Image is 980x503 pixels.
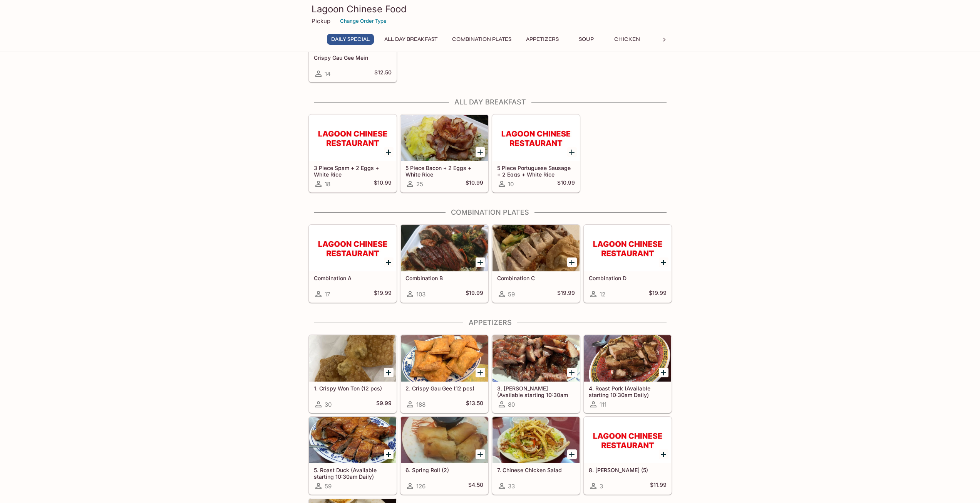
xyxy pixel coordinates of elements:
span: 126 [416,483,426,490]
h5: Crispy Gau Gee Mein [314,54,392,61]
button: Daily Special [327,34,374,45]
button: Add Combination B [476,257,485,267]
a: 2. Crispy Gau Gee (12 pcs)188$13.50 [400,335,488,413]
h5: 4. Roast Pork (Available starting 10:30am Daily) [589,385,667,398]
span: 59 [508,291,515,298]
p: Pickup [312,17,330,25]
button: Combination Plates [448,34,516,45]
button: Add 3 Piece Spam + 2 Eggs + White Rice [384,147,394,157]
div: 2. Crispy Gau Gee (12 pcs) [401,335,488,382]
h5: 8. [PERSON_NAME] (5) [589,467,667,473]
button: Add 8. Lup Cheong (5) [659,449,668,459]
h5: $9.99 [376,400,392,409]
a: 1. Crispy Won Ton (12 pcs)30$9.99 [309,335,397,413]
div: 4. Roast Pork (Available starting 10:30am Daily) [584,335,671,382]
div: Combination C [493,225,580,271]
h5: 7. Chinese Chicken Salad [497,467,575,473]
h5: Combination B [405,275,483,281]
button: Appetizers [522,34,563,45]
h5: 5 Piece Portuguese Sausage + 2 Eggs + White Rice [497,165,575,177]
a: 4. Roast Pork (Available starting 10:30am Daily)111 [584,335,672,413]
div: 3. Char Siu (Available starting 10:30am Daily) [493,335,580,382]
h5: $10.99 [557,179,575,188]
h5: $11.99 [650,481,667,491]
span: 111 [600,401,606,408]
button: Add 5 Piece Portuguese Sausage + 2 Eggs + White Rice [567,147,577,157]
button: Add 5 Piece Bacon + 2 Eggs + White Rice [476,147,485,157]
span: 10 [508,180,514,188]
button: Add 1. Crispy Won Ton (12 pcs) [384,368,394,377]
span: 18 [325,180,330,188]
a: 6. Spring Roll (2)126$4.50 [400,417,488,495]
div: 5 Piece Portuguese Sausage + 2 Eggs + White Rice [493,115,580,161]
button: Add Combination A [384,257,394,267]
div: Combination A [309,225,396,271]
h5: $19.99 [557,289,575,299]
span: 17 [325,291,330,298]
a: 5 Piece Portuguese Sausage + 2 Eggs + White Rice10$10.99 [492,114,580,192]
a: 7. Chinese Chicken Salad33 [492,417,580,495]
button: Add Combination C [567,257,577,267]
a: Combination B103$19.99 [400,225,488,303]
a: 8. [PERSON_NAME] (5)3$11.99 [584,417,672,495]
span: 33 [508,483,515,490]
h5: 1. Crispy Won Ton (12 pcs) [314,385,392,392]
button: Change Order Type [337,15,390,27]
h5: 5 Piece Bacon + 2 Eggs + White Rice [405,165,483,177]
div: 5 Piece Bacon + 2 Eggs + White Rice [401,115,488,161]
a: Combination A17$19.99 [309,225,397,303]
h4: All Day Breakfast [308,98,672,106]
button: Add 2. Crispy Gau Gee (12 pcs) [476,368,485,377]
span: 59 [325,483,332,490]
div: 1. Crispy Won Ton (12 pcs) [309,335,396,382]
h3: Lagoon Chinese Food [312,3,669,15]
div: 3 Piece Spam + 2 Eggs + White Rice [309,115,396,161]
h5: 6. Spring Roll (2) [405,467,483,473]
h5: Combination A [314,275,392,281]
div: 7. Chinese Chicken Salad [493,417,580,463]
span: 80 [508,401,515,408]
h5: Combination C [497,275,575,281]
button: Soup [569,34,604,45]
a: 5. Roast Duck (Available starting 10:30am Daily)59 [309,417,397,495]
span: 12 [600,291,605,298]
span: 25 [416,180,423,188]
button: Add 4. Roast Pork (Available starting 10:30am Daily) [659,368,668,377]
button: Beef [651,34,685,45]
span: 30 [325,401,332,408]
h4: Combination Plates [308,208,672,217]
a: 5 Piece Bacon + 2 Eggs + White Rice25$10.99 [400,114,488,192]
h5: $12.50 [374,69,392,78]
h5: $10.99 [374,179,392,188]
button: Add Combination D [659,257,668,267]
button: Add 5. Roast Duck (Available starting 10:30am Daily) [384,449,394,459]
div: 6. Spring Roll (2) [401,417,488,463]
a: Combination D12$19.99 [584,225,672,303]
span: 14 [325,70,331,77]
h5: 3 Piece Spam + 2 Eggs + White Rice [314,165,392,177]
h5: $19.99 [466,289,483,299]
div: Combination D [584,225,671,271]
a: 3. [PERSON_NAME] (Available starting 10:30am Daily)80 [492,335,580,413]
h5: Combination D [589,275,667,281]
button: Chicken [610,34,645,45]
span: 188 [416,401,426,408]
div: Combination B [401,225,488,271]
div: 8. Lup Cheong (5) [584,417,671,463]
h5: $4.50 [468,481,483,491]
h5: 5. Roast Duck (Available starting 10:30am Daily) [314,467,392,479]
button: Add 3. Char Siu (Available starting 10:30am Daily) [567,368,577,377]
h4: Appetizers [308,318,672,327]
h5: $13.50 [466,400,483,409]
h5: $19.99 [649,289,667,299]
button: Add 7. Chinese Chicken Salad [567,449,577,459]
button: Add 6. Spring Roll (2) [476,449,485,459]
span: 103 [416,291,426,298]
h5: 2. Crispy Gau Gee (12 pcs) [405,385,483,392]
span: 3 [600,483,603,490]
div: 5. Roast Duck (Available starting 10:30am Daily) [309,417,396,463]
h5: 3. [PERSON_NAME] (Available starting 10:30am Daily) [497,385,575,398]
a: Combination C59$19.99 [492,225,580,303]
h5: $10.99 [466,179,483,188]
button: All Day Breakfast [380,34,442,45]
